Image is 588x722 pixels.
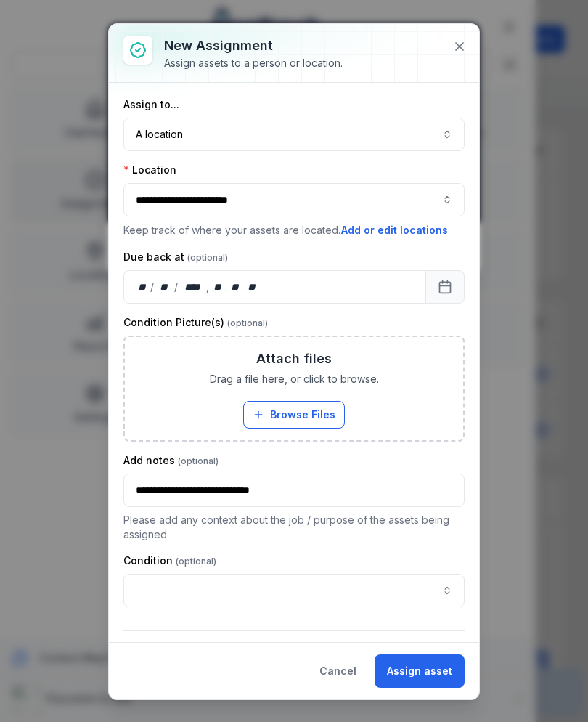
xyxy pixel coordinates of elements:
label: Add notes [123,453,219,468]
label: Location [123,163,176,177]
button: Calendar [425,270,465,304]
div: year, [179,280,206,294]
p: Keep track of where your assets are located. [123,222,465,238]
div: month, [155,280,175,294]
button: Cancel [307,654,369,688]
label: Condition Picture(s) [123,315,268,330]
button: Add or edit locations [340,222,449,238]
button: A location [123,118,465,151]
p: Please add any context about the job / purpose of the assets being assigned [123,513,465,542]
h3: New assignment [164,36,343,56]
div: am/pm, [245,280,261,294]
div: / [150,280,155,294]
div: Assign assets to a person or location. [164,56,343,70]
h3: Attach files [256,349,332,369]
div: , [206,280,211,294]
span: Drag a file here, or click to browse. [210,372,379,386]
label: Due back at [123,250,228,264]
label: Assign to... [123,97,179,112]
div: / [174,280,179,294]
button: Assign asset [375,654,465,688]
div: day, [136,280,150,294]
button: Browse Files [243,401,345,429]
div: hour, [211,280,225,294]
div: : [225,280,229,294]
label: Condition [123,553,216,568]
div: minute, [229,280,243,294]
